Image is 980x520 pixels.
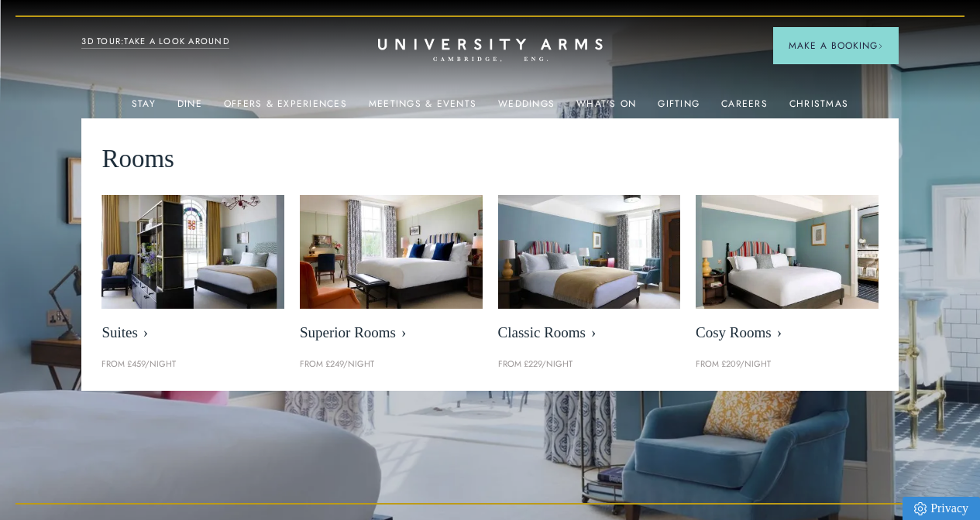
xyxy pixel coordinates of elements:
[300,195,483,309] img: image-5bdf0f703dacc765be5ca7f9d527278f30b65e65-400x250-jpg
[696,357,879,371] p: From £209/night
[101,195,284,350] a: image-21e87f5add22128270780cf7737b92e839d7d65d-400x250-jpg Suites
[498,195,681,350] a: image-7eccef6fe4fe90343db89eb79f703814c40db8b4-400x250-jpg Classic Rooms
[81,35,229,49] a: 3D TOUR:TAKE A LOOK AROUND
[300,195,483,350] a: image-5bdf0f703dacc765be5ca7f9d527278f30b65e65-400x250-jpg Superior Rooms
[101,357,284,371] p: From £459/night
[378,39,603,63] a: Home
[696,195,879,309] img: image-0c4e569bfe2498b75de12d7d88bf10a1f5f839d4-400x250-jpg
[789,39,883,53] span: Make a Booking
[101,139,174,180] span: Rooms
[101,324,284,342] span: Suites
[300,324,483,342] span: Superior Rooms
[498,357,681,371] p: From £229/night
[498,98,555,118] a: Weddings
[696,195,879,350] a: image-0c4e569bfe2498b75de12d7d88bf10a1f5f839d4-400x250-jpg Cosy Rooms
[576,98,636,118] a: What's On
[789,98,848,118] a: Christmas
[300,357,483,371] p: From £249/night
[878,43,883,49] img: Arrow icon
[721,98,768,118] a: Careers
[498,195,681,309] img: image-7eccef6fe4fe90343db89eb79f703814c40db8b4-400x250-jpg
[132,98,156,118] a: Stay
[773,27,899,64] button: Make a BookingArrow icon
[101,195,284,309] img: image-21e87f5add22128270780cf7737b92e839d7d65d-400x250-jpg
[903,497,980,520] a: Privacy
[369,98,476,118] a: Meetings & Events
[696,324,879,342] span: Cosy Rooms
[658,98,700,118] a: Gifting
[177,98,202,118] a: Dine
[914,502,927,515] img: Privacy
[224,98,347,118] a: Offers & Experiences
[498,324,681,342] span: Classic Rooms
